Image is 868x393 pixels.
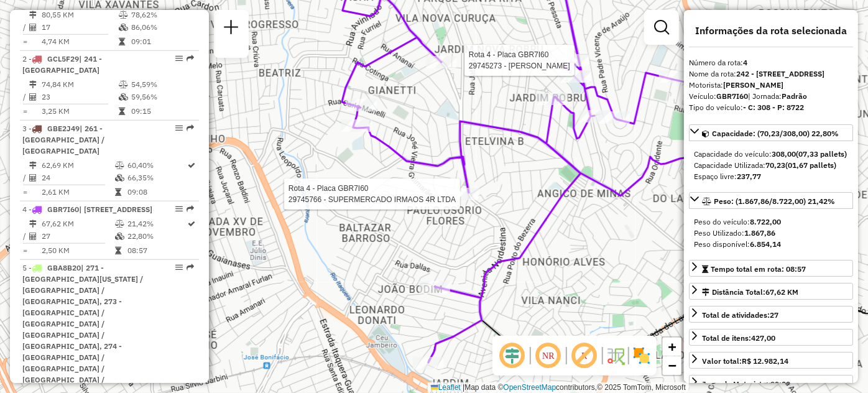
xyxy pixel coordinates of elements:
a: Zoom in [663,338,681,356]
span: GCL5F29 [47,54,79,63]
img: Exibir/Ocultar setores [632,346,652,366]
i: Tempo total em rota [119,38,125,45]
span: | 261 - [GEOGRAPHIC_DATA] / [GEOGRAPHIC_DATA] [22,124,104,155]
i: Total de Atividades [29,233,37,240]
i: Distância Total [29,81,37,88]
span: GBR7I60 [47,205,79,214]
span: 4 - [22,205,152,214]
i: % de utilização do peso [115,220,124,228]
td: 22,80% [127,230,187,243]
span: 2 - [22,54,102,75]
td: 09:01 [131,35,193,48]
strong: 8.722,00 [750,217,781,226]
td: 08:57 [127,244,187,257]
i: Rota otimizada [188,220,196,228]
span: | [STREET_ADDRESS] [79,205,152,214]
td: 2,50 KM [41,244,114,257]
i: Total de Atividades [29,174,37,182]
i: Distância Total [29,162,37,169]
div: Nome da rota: [689,68,853,80]
em: Rota exportada [187,205,194,213]
td: 80,55 KM [41,9,118,21]
a: OpenStreetMap [504,383,556,392]
div: Capacidade Utilizada: [694,160,848,171]
strong: 237,77 [737,172,761,181]
td: 3,25 KM [41,105,118,118]
td: 21,42% [127,218,187,230]
strong: (07,33 pallets) [796,149,847,159]
i: Tempo total em rota [119,108,125,115]
i: % de utilização da cubagem [119,93,128,101]
span: Peso do veículo: [694,217,781,226]
strong: 27 [770,310,778,320]
div: Capacidade: (70,23/308,00) 22,80% [689,144,853,187]
td: 17 [41,21,118,34]
a: Nova sessão e pesquisa [219,15,244,43]
i: Total de Atividades [29,24,37,31]
i: % de utilização da cubagem [119,24,128,31]
div: Número da rota: [689,57,853,68]
td: = [22,186,29,198]
span: Capacidade: (70,23/308,00) 22,80% [712,129,839,138]
span: | 241 - [GEOGRAPHIC_DATA] [22,54,102,75]
i: Total de Atividades [29,93,37,101]
span: 67,62 KM [765,287,798,297]
td: = [22,105,29,118]
a: Tempo total em rota: 08:57 [689,260,853,277]
div: Map data © contributors,© 2025 TomTom, Microsoft [428,382,689,393]
div: Tipo do veículo: [689,102,853,113]
td: / [22,172,29,184]
td: 23 [41,91,118,103]
em: Opções [175,55,183,62]
strong: - C: 308 - P: 8722 [743,103,804,112]
h4: Informações da rota selecionada [689,25,853,37]
a: Leaflet [431,383,461,392]
strong: 6.854,14 [750,239,781,249]
span: Peso: (1.867,86/8.722,00) 21,42% [714,196,835,206]
em: Opções [175,205,183,213]
strong: [PERSON_NAME] [723,80,783,90]
strong: Padrão [782,91,807,101]
span: | Jornada: [748,91,807,101]
td: 59,56% [131,91,193,103]
i: % de utilização do peso [115,162,124,169]
em: Opções [175,124,183,132]
div: Jornada Motorista: 09:20 [702,379,790,390]
a: Exibir filtros [649,15,674,40]
td: / [22,91,29,103]
div: Peso Utilizado: [694,228,848,239]
td: 09:08 [127,186,187,198]
td: 74,84 KM [41,78,118,91]
div: Total de itens: [702,333,775,344]
em: Rota exportada [187,55,194,62]
em: Rota exportada [187,264,194,271]
td: 09:15 [131,105,193,118]
td: 78,62% [131,9,193,21]
i: % de utilização da cubagem [115,233,124,240]
span: GBE2J49 [47,124,80,133]
i: Tempo total em rota [115,247,121,254]
div: Motorista: [689,80,853,91]
i: Rota otimizada [188,162,196,169]
strong: GBR7I60 [716,91,748,101]
td: 67,62 KM [41,218,114,230]
div: Veículo: [689,91,853,102]
span: 3 - [22,124,104,155]
strong: 242 - [STREET_ADDRESS] [736,69,824,78]
td: 86,06% [131,21,193,34]
td: 4,74 KM [41,35,118,48]
a: Total de itens:427,00 [689,329,853,346]
strong: 1.867,86 [744,228,775,238]
td: 2,61 KM [41,186,114,198]
span: Total de atividades: [702,310,778,320]
td: 62,69 KM [41,159,114,172]
img: Fluxo de ruas [606,346,626,366]
span: Tempo total em rota: 08:57 [711,264,806,274]
i: Distância Total [29,11,37,19]
div: Distância Total: [702,287,798,298]
td: = [22,35,29,48]
div: Capacidade do veículo: [694,149,848,160]
i: Tempo total em rota [115,188,121,196]
strong: 70,23 [765,160,785,170]
strong: 308,00 [772,149,796,159]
